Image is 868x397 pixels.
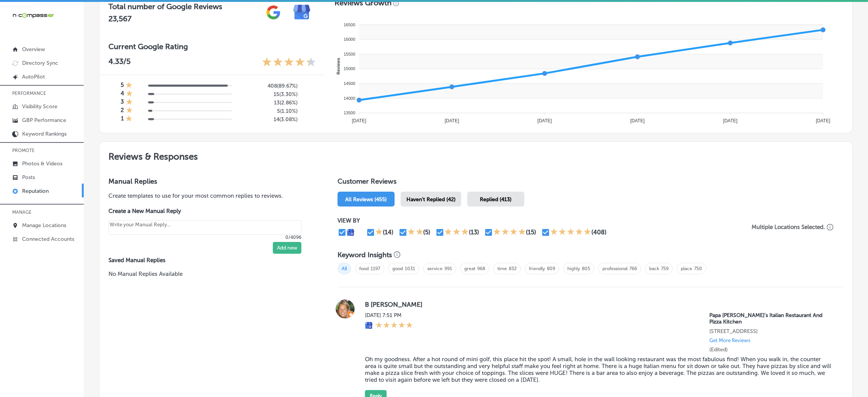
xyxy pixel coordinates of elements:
p: GBP Performance [22,117,66,123]
a: 1197 [371,266,380,271]
tspan: 14000 [344,96,355,101]
a: 1031 [405,266,415,271]
p: 4.33 /5 [108,57,131,69]
p: Create templates to use for your most common replies to reviews. [108,192,313,200]
h4: 2 [121,107,124,115]
a: 809 [547,266,555,271]
p: VIEW BY [338,217,742,224]
span: Haven't Replied (42) [406,196,456,203]
p: Posts [22,174,35,181]
a: food [359,266,369,271]
p: Keyword Rankings [22,131,67,137]
a: 805 [582,266,590,271]
h3: Total number of Google Reviews [108,2,222,11]
tspan: 14500 [344,81,355,86]
h4: 4 [121,90,124,98]
label: B [PERSON_NAME] [365,301,831,308]
div: (408) [591,229,607,236]
tspan: [DATE] [630,118,645,123]
a: place [681,266,692,271]
tspan: [DATE] [816,118,830,123]
div: 1 Star [375,228,383,237]
span: All [338,263,351,274]
h5: 14 ( 3.08% ) [238,116,298,123]
h5: 13 ( 2.86% ) [238,99,298,106]
p: Papa Vito's Italian Restaurant And Pizza Kitchen [709,312,831,325]
h5: 408 ( 89.67% ) [238,83,298,89]
tspan: 13500 [344,110,355,115]
div: 3 Stars [444,228,469,237]
h3: Keyword Insights [338,251,392,259]
a: service [427,266,443,271]
p: No Manual Replies Available [108,270,313,278]
a: 759 [661,266,669,271]
div: (5) [424,229,431,236]
a: time [497,266,507,271]
a: 991 [444,266,452,271]
p: 0/4096 [108,235,301,240]
a: 766 [629,266,637,271]
a: highly [567,266,580,271]
p: Directory Sync [22,60,58,66]
textarea: Create your Quick Reply [108,220,301,235]
h4: 5 [121,82,124,90]
h2: Reviews & Responses [99,142,852,168]
text: Reviews [336,58,340,75]
div: 4 Stars [493,228,526,237]
div: 1 Star [126,107,133,115]
button: Add new [273,242,301,254]
div: 1 Star [126,90,133,98]
label: Saved Manual Replies [108,257,313,264]
span: Replied (413) [480,196,511,203]
img: 660ab0bf-5cc7-4cb8-ba1c-48b5ae0f18e60NCTV_CLogo_TV_Black_-500x88.png [12,12,54,19]
h4: 1 [121,115,124,123]
h2: 23,567 [108,14,222,23]
p: Manage Locations [22,222,66,229]
a: professional [602,266,628,271]
div: 1 Star [126,98,133,107]
tspan: [DATE] [537,118,552,123]
tspan: 15500 [344,52,355,56]
div: 5 Stars [550,228,591,237]
tspan: 16500 [344,22,355,27]
h5: 5 ( 1.10% ) [238,108,298,114]
p: Photos & Videos [22,160,62,167]
h4: 3 [121,98,124,107]
label: [DATE] 7:51 PM [365,312,413,319]
a: 750 [694,266,702,271]
div: 1 Star [126,82,132,90]
label: (Edited) [709,346,728,353]
p: 6200 N Atlantic Ave [709,328,831,335]
a: 968 [477,266,485,271]
div: 4.33 Stars [262,57,316,69]
tspan: [DATE] [723,118,737,123]
tspan: [DATE] [444,118,459,123]
a: back [649,266,659,271]
a: good [392,266,403,271]
h3: Manual Replies [108,177,313,186]
h5: 15 ( 3.30% ) [238,91,298,98]
label: Create a New Manual Reply [108,208,301,215]
div: (13) [469,229,479,236]
p: Multiple Locations Selected. [752,224,825,231]
h1: Customer Reviews [338,177,843,189]
p: Get More Reviews [709,338,750,343]
h3: Current Google Rating [108,42,316,51]
div: (15) [526,229,536,236]
blockquote: Oh my goodness. After a hot round of mini golf, this place hit the spot! A small, hole in the wal... [365,356,831,383]
tspan: [DATE] [352,118,366,123]
div: 5 Stars [376,322,413,330]
a: great [464,266,475,271]
p: Visibility Score [22,103,57,110]
span: All Reviews (455) [345,196,387,203]
div: 2 Stars [408,228,424,237]
p: Connected Accounts [22,236,74,242]
div: 1 Star [126,115,132,123]
div: (14) [383,229,393,236]
tspan: 15000 [344,66,355,71]
tspan: 16000 [344,37,355,42]
p: Reputation [22,188,49,194]
a: 832 [509,266,517,271]
p: AutoPilot [22,74,45,80]
a: friendly [529,266,545,271]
